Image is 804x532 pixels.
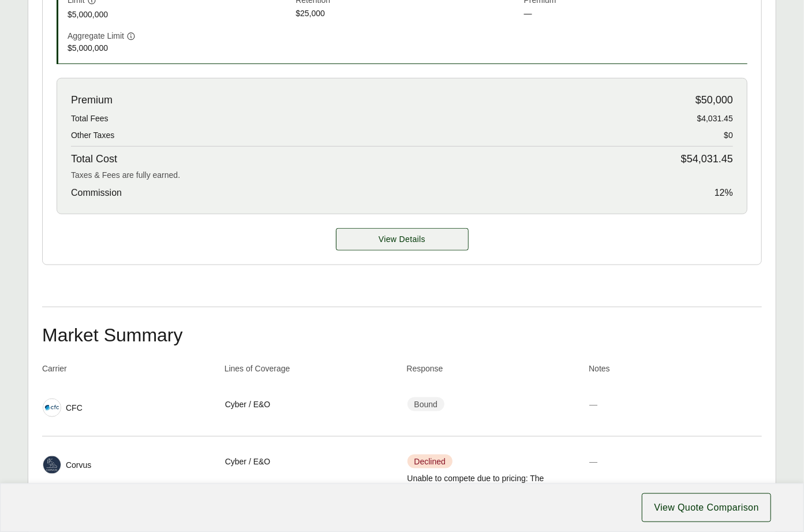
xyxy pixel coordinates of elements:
span: Aggregate Limit [68,30,124,42]
span: Premium [71,92,113,108]
h2: Market Summary [42,326,762,344]
img: Corvus logo [43,456,61,474]
span: $4,031.45 [697,113,733,125]
span: $25,000 [296,8,519,21]
button: View Details [336,228,469,251]
span: Corvus [66,459,91,471]
th: Lines of Coverage [225,363,398,380]
th: Notes [589,363,762,380]
span: Total Cost [71,151,117,167]
span: Other Taxes [71,129,114,142]
a: Tech/Cyber details [336,228,469,251]
span: $5,000,000 [68,42,291,54]
span: — [589,457,597,466]
span: Declined [407,455,453,468]
span: $54,031.45 [681,151,733,167]
th: Carrier [42,363,215,380]
span: Bound [407,397,444,411]
span: Commission [71,186,122,200]
button: View Quote Comparison [642,493,771,522]
div: Taxes & Fees are fully earned. [71,169,733,181]
span: — [589,400,597,409]
span: — [524,8,747,21]
span: View Quote Comparison [654,501,759,515]
img: CFC logo [43,399,61,416]
span: Unable to compete due to pricing: The carrier is not quoting against Travelers incumbent business. [407,473,579,509]
th: Response [407,363,580,380]
span: $50,000 [695,92,733,108]
span: Total Fees [71,113,109,125]
span: $5,000,000 [68,9,291,21]
span: Cyber / E&O [225,456,271,468]
span: Cyber / E&O [225,399,271,411]
span: $0 [724,129,733,142]
span: View Details [379,233,425,245]
span: 12 % [715,186,733,200]
span: CFC [66,402,83,414]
